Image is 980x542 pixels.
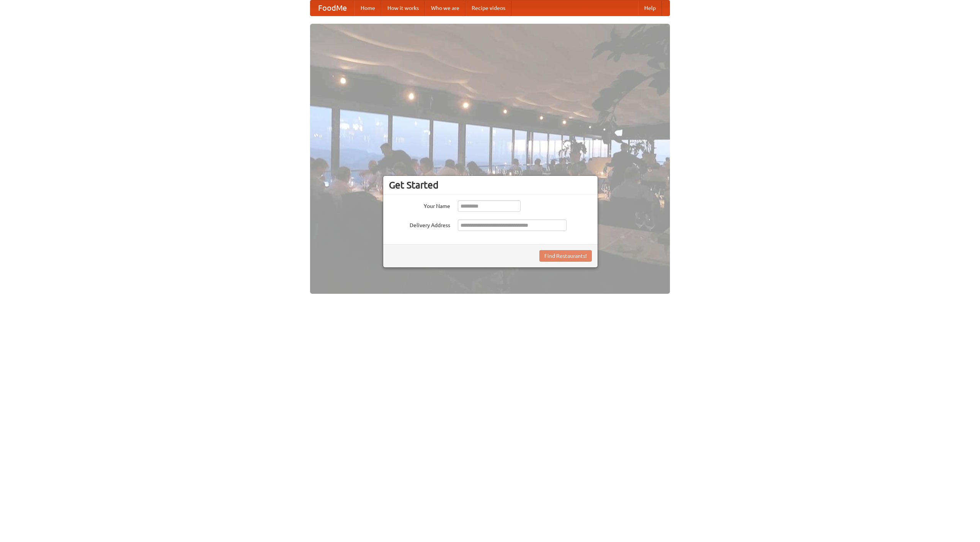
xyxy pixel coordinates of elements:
a: FoodMe [310,0,354,16]
a: Who we are [425,0,465,16]
a: Recipe videos [465,0,511,16]
h3: Get Started [389,179,592,191]
label: Delivery Address [389,219,450,229]
a: Help [638,0,662,16]
a: Home [354,0,381,16]
label: Your Name [389,200,450,210]
a: How it works [381,0,425,16]
button: Find Restaurants! [539,250,592,262]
